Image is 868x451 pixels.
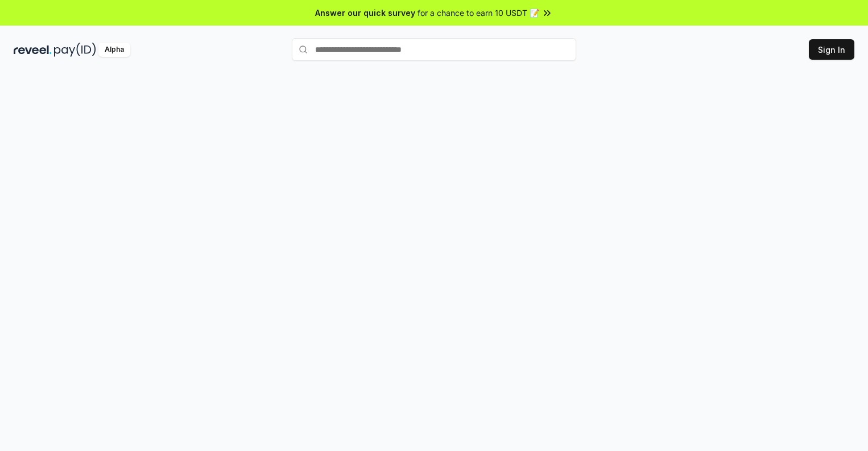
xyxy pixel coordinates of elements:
[418,7,539,19] span: for a chance to earn 10 USDT 📝
[809,39,854,60] button: Sign In
[315,7,415,19] span: Answer our quick survey
[98,43,130,57] div: Alpha
[54,43,96,57] img: pay_id
[14,43,52,57] img: reveel_dark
